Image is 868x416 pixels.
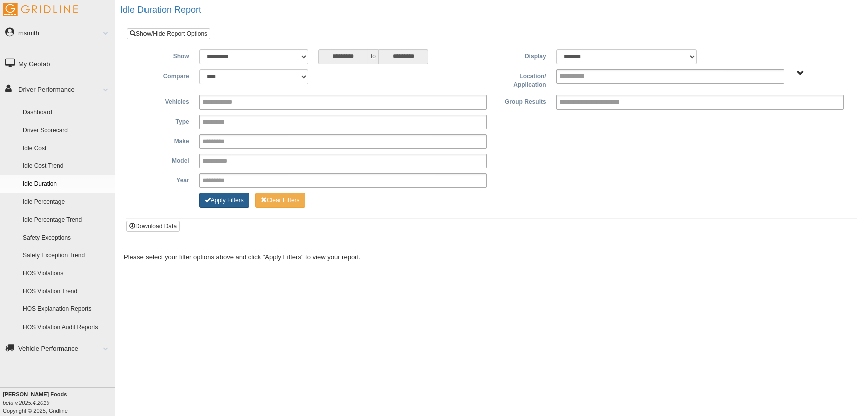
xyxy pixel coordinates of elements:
[492,49,551,61] label: Display
[134,69,194,81] label: Compare
[255,193,305,208] button: Change Filter Options
[18,175,115,193] a: Idle Duration
[368,49,378,64] span: to
[18,247,115,265] a: Safety Exception Trend
[3,400,49,406] i: beta v.2025.4.2019
[18,265,115,283] a: HOS Violations
[18,122,115,140] a: Driver Scorecard
[199,193,249,208] button: Change Filter Options
[18,140,115,158] a: Idle Cost
[134,134,194,146] label: Make
[3,390,115,415] div: Copyright © 2025, Gridline
[18,300,115,319] a: HOS Explanation Reports
[127,28,210,39] a: Show/Hide Report Options
[3,3,78,16] img: Gridline
[134,154,194,166] label: Model
[120,5,868,15] h2: Idle Duration Report
[18,157,115,175] a: Idle Cost Trend
[134,49,194,61] label: Show
[18,211,115,229] a: Idle Percentage Trend
[18,229,115,247] a: Safety Exceptions
[126,221,180,232] button: Download Data
[124,253,361,261] span: Please select your filter options above and click "Apply Filters" to view your report.
[492,95,551,107] label: Group Results
[18,193,115,212] a: Idle Percentage
[18,319,115,337] a: HOS Violation Audit Reports
[18,283,115,301] a: HOS Violation Trend
[134,115,194,127] label: Type
[134,173,194,185] label: Year
[3,391,67,397] b: [PERSON_NAME] Foods
[18,103,115,122] a: Dashboard
[492,69,551,90] label: Location/ Application
[134,95,194,107] label: Vehicles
